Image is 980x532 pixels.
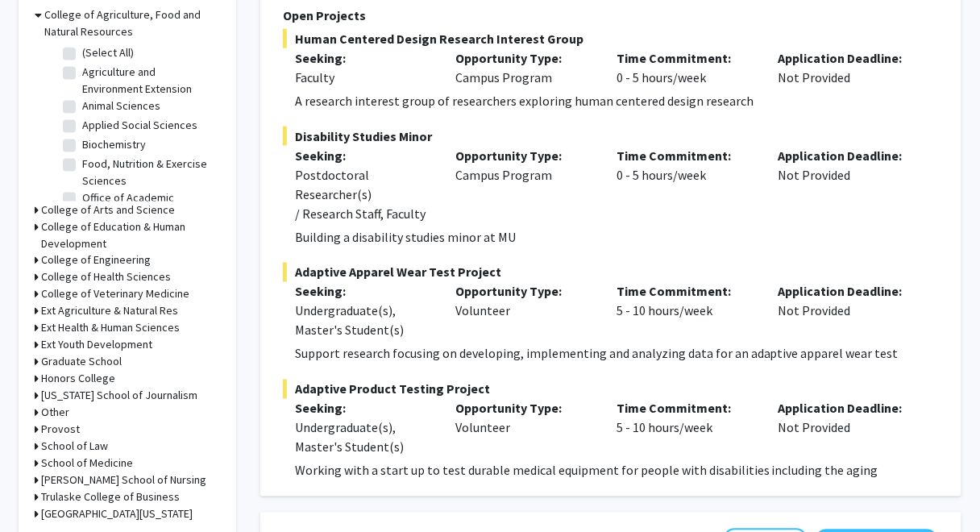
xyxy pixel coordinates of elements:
h3: College of Veterinary Medicine [41,286,189,303]
span: Human Centered Design Research Interest Group [283,29,939,48]
h3: College of Education & Human Development [41,218,220,252]
div: Campus Program [444,146,605,223]
h3: Other [41,405,69,422]
p: Time Commitment: [617,399,754,418]
h3: Ext Agriculture & Natural Res [41,303,178,320]
h3: Graduate School [41,354,122,371]
h3: School of Law [41,438,108,455]
h3: College of Engineering [41,252,151,269]
label: Animal Sciences [82,98,160,114]
p: Building a disability studies minor at MU [295,227,939,247]
div: Volunteer [444,282,605,340]
div: Volunteer [444,399,605,457]
div: 0 - 5 hours/week [605,48,766,87]
p: Application Deadline: [778,282,915,301]
span: Disability Studies Minor [283,127,939,146]
h3: Trulaske College of Business [41,489,180,506]
div: Not Provided [766,48,927,87]
div: Campus Program [444,48,605,87]
h3: Honors College [41,371,115,388]
h3: [US_STATE] School of Journalism [41,388,197,405]
div: 0 - 5 hours/week [605,146,766,223]
p: A research interest group of researchers exploring human centered design research [295,91,939,110]
p: Seeking: [295,146,432,165]
div: Faculty [295,68,432,87]
p: Time Commitment: [617,146,754,165]
div: 5 - 10 hours/week [605,282,766,340]
label: Office of Academic Programs [82,189,216,223]
p: Seeking: [295,48,432,68]
h3: College of Arts and Science [41,202,175,218]
label: (Select All) [82,44,134,61]
p: Time Commitment: [617,282,754,301]
p: Application Deadline: [778,48,915,68]
div: Undergraduate(s), Master's Student(s) [295,301,432,340]
div: 5 - 10 hours/week [605,399,766,457]
h3: Ext Health & Human Sciences [41,320,180,337]
span: Adaptive Apparel Wear Test Project [283,263,939,282]
label: Food, Nutrition & Exercise Sciences [82,156,216,189]
div: Not Provided [766,399,927,457]
iframe: Chat [12,459,69,520]
h3: College of Health Sciences [41,269,171,286]
label: Agriculture and Environment Extension [82,64,216,98]
p: Application Deadline: [778,399,915,418]
p: Opportunity Type: [456,282,593,301]
p: Application Deadline: [778,146,915,165]
span: Adaptive Product Testing Project [283,380,939,399]
h3: Provost [41,422,80,438]
div: Not Provided [766,146,927,223]
label: Applied Social Sciences [82,117,197,134]
p: Time Commitment: [617,48,754,68]
h3: [GEOGRAPHIC_DATA][US_STATE] [41,506,193,523]
h3: College of Agriculture, Food and Natural Resources [44,6,220,40]
div: Undergraduate(s), Master's Student(s) [295,418,432,457]
label: Biochemistry [82,136,146,153]
div: Not Provided [766,282,927,340]
p: Seeking: [295,399,432,418]
p: Support research focusing on developing, implementing and analyzing data for an adaptive apparel ... [295,344,939,364]
div: Postdoctoral Researcher(s) / Research Staff, Faculty [295,165,432,223]
p: Opportunity Type: [456,146,593,165]
h3: Ext Youth Development [41,337,152,354]
p: Working with a start up to test durable medical equipment for people with disabilities including ... [295,461,939,480]
p: Open Projects [283,6,939,25]
h3: School of Medicine [41,455,133,472]
p: Opportunity Type: [456,399,593,418]
p: Opportunity Type: [456,48,593,68]
p: Seeking: [295,282,432,301]
h3: [PERSON_NAME] School of Nursing [41,472,206,489]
